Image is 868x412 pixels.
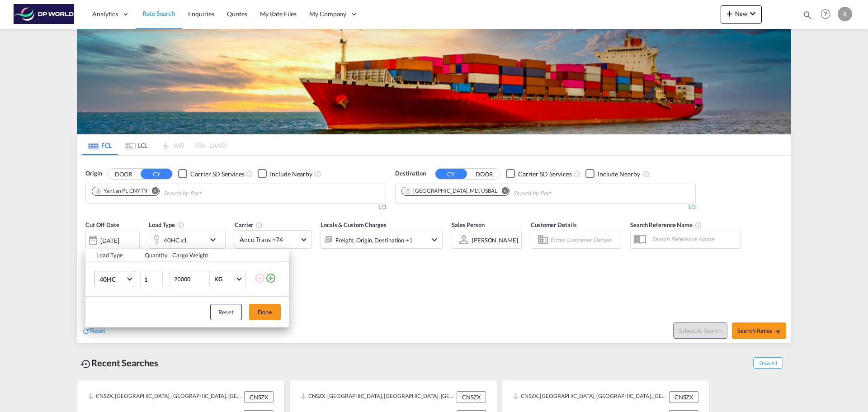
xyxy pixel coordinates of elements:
[99,275,126,284] span: 40HC
[172,251,249,259] div: Cargo Weight
[85,249,139,262] th: Load Type
[255,273,265,284] md-icon: icon-minus-circle-outline
[210,304,242,320] button: Reset
[139,249,167,262] th: Quantity
[214,275,222,283] div: KG
[173,271,209,287] input: Enter Weight
[140,271,163,287] input: Qty
[265,273,276,284] md-icon: icon-plus-circle-outline
[94,271,135,287] md-select: Choose: 40HC
[249,304,281,320] button: Done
